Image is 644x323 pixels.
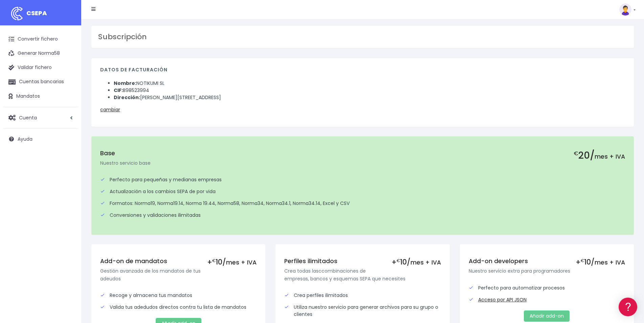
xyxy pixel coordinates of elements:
[469,258,625,265] h5: Add-on developers
[100,67,625,76] h4: Datos de facturación
[100,212,625,219] div: Conversiones y validaciones ilimitadas
[100,188,625,195] div: Actualización a los cambios SEPA de por vida
[469,284,625,292] div: Perfecto para automatizar procesos
[3,132,78,146] a: Ayuda
[524,310,570,322] a: Añadir add-on
[3,111,78,125] a: Cuenta
[100,159,625,167] p: Nuestro servicio base
[26,9,47,17] span: CSEPA
[114,94,140,101] strong: Dirección:
[576,258,625,266] div: + 10/
[114,80,136,87] strong: Nombre:
[3,75,78,89] a: Cuentas bancarias
[100,292,257,299] div: Recoge y almacena tus mandatos
[478,296,527,303] a: Acceso por API JSON
[7,107,129,117] a: Videotutoriales
[100,267,257,282] p: Gestión avanzada de los mandatos de tus adeudos
[114,80,625,87] li: NOTIKUMI SL
[8,5,25,22] img: logo
[619,3,631,16] img: profile
[100,150,625,157] h5: Base
[284,267,441,282] p: Crea todas lasccombinaciones de empresas, bancos y esquemas SEPA que necesites
[7,145,129,156] a: General
[212,258,216,263] small: €
[3,46,78,61] a: Generar Norma58
[7,75,129,81] div: Convertir ficheros
[7,134,129,141] div: Facturación
[100,176,625,183] div: Perfecto para pequeñas y medianas empresas
[7,96,129,107] a: Problemas habituales
[410,258,441,267] span: mes + IVA
[397,258,400,263] small: €
[574,149,578,157] small: €
[574,150,625,161] h2: 20/
[226,258,257,267] span: mes + IVA
[7,181,129,193] button: Contáctanos
[114,87,625,94] li: B98523994
[100,258,257,265] h5: Add-on de mandatos
[7,47,129,53] div: Información general
[114,94,625,101] li: [PERSON_NAME][STREET_ADDRESS]
[18,136,32,142] span: Ayuda
[595,153,625,161] span: mes + IVA
[469,267,625,275] p: Nuestro servicio extra para programadores
[7,57,129,68] a: Información general
[3,61,78,75] a: Validar fichero
[581,258,584,263] small: €
[7,86,129,96] a: Formatos
[7,173,129,183] a: API
[93,195,130,201] a: POWERED BY ENCHANT
[100,200,625,207] div: Formatos: Norma19, Norma19.14, Norma 19.44, Norma58, Norma34, Norma34.1, Norma34.14, Excel y CSV
[207,258,257,266] div: + 10/
[7,162,129,169] div: Programadores
[100,106,120,113] a: cambiar
[114,87,123,94] strong: CIF:
[392,258,441,266] div: + 10/
[284,258,441,265] h5: Perfiles ilimitados
[3,32,78,46] a: Convertir fichero
[595,258,625,267] span: mes + IVA
[100,304,257,311] div: Valida tus adedudos directos contra tu lista de mandatos
[7,117,129,128] a: Perfiles de empresas
[284,304,441,318] div: Utiliza nuestro servicio para generar archivos para su grupo o clientes
[98,32,627,41] h3: Subscripción
[284,292,441,299] div: Crea perfiles ilimitados
[3,89,78,103] a: Mandatos
[19,114,37,121] span: Cuenta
